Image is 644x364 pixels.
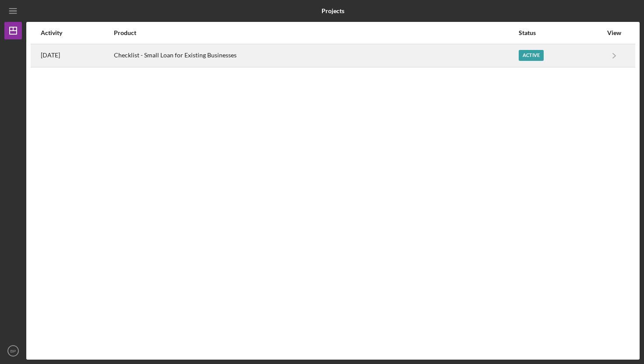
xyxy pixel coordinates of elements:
[41,52,60,59] time: 2025-09-05 21:22
[11,349,16,353] text: BP
[519,29,602,36] div: Status
[322,7,344,14] b: Projects
[4,342,22,360] button: BP
[114,29,518,36] div: Product
[114,45,518,67] div: Checklist - Small Loan for Existing Businesses
[41,29,113,36] div: Activity
[603,29,625,36] div: View
[519,50,544,61] div: Active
